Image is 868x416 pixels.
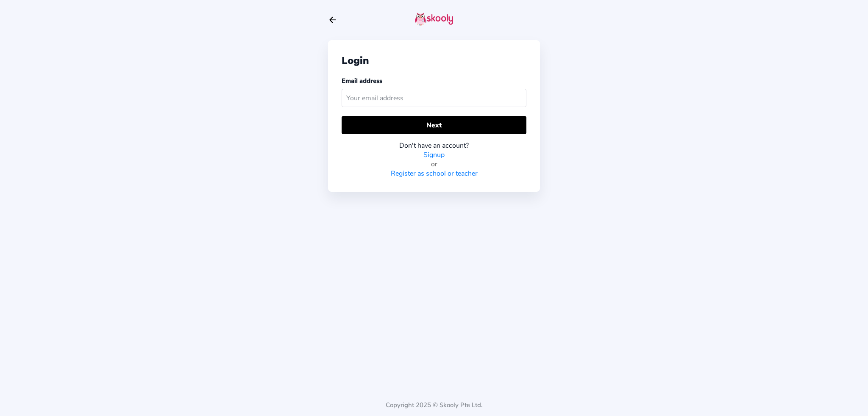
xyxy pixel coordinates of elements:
[391,169,478,178] a: Register as school or teacher
[415,12,453,26] img: skooly-logo.png
[328,15,337,25] button: arrow back outline
[342,77,382,85] label: Email address
[342,160,526,169] div: or
[423,150,445,160] a: Signup
[342,89,526,107] input: Your email address
[342,116,526,134] button: Next
[342,54,526,67] div: Login
[342,141,526,150] div: Don't have an account?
